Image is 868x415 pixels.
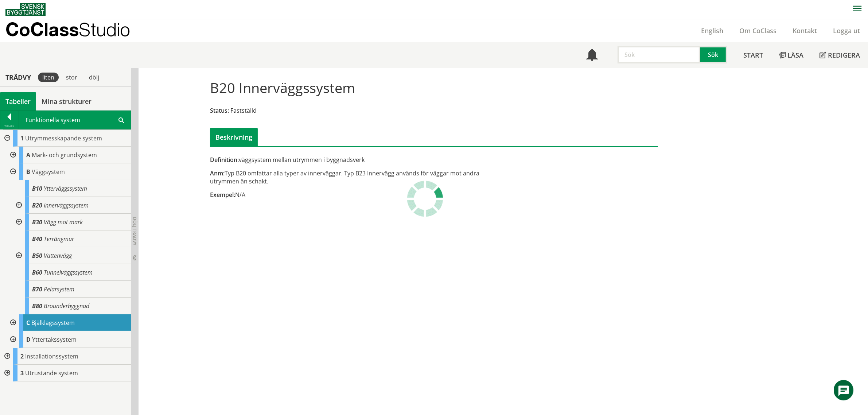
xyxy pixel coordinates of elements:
[210,156,505,164] div: väggsystem mellan utrymmen i byggnadsverk
[32,336,77,344] span: Yttertakssystem
[25,369,78,377] span: Utrustande system
[1,73,35,81] div: Trädvy
[32,252,42,260] span: B50
[25,134,102,142] span: Utrymmesskapande system
[210,79,355,96] h1: B20 Innerväggssystem
[811,42,868,68] a: Redigera
[44,302,89,310] span: Brounderbyggnad
[44,235,74,243] span: Terrängmur
[700,46,727,63] button: Sök
[210,128,258,146] div: Beskrivning
[230,106,257,115] span: Fastställd
[62,73,82,82] div: stor
[210,191,235,199] span: Exempel:
[26,168,30,176] span: B
[210,191,505,199] div: N/A
[85,73,104,82] div: dölj
[25,352,78,360] span: Installationssystem
[407,181,443,217] img: Laddar
[32,268,42,276] span: B60
[731,26,785,35] a: Om CoClass
[79,19,130,40] span: Studio
[44,268,93,276] span: Tunnelväggssystem
[735,42,771,68] a: Start
[36,92,97,110] a: Mina strukturer
[118,116,124,124] span: Sök i tabellen
[5,19,146,42] a: CoClassStudio
[38,73,59,82] div: liten
[771,42,811,68] a: Läsa
[19,111,131,129] div: Funktionella system
[32,302,42,310] span: B80
[32,201,42,209] span: B20
[26,319,30,327] span: C
[32,235,42,243] span: B40
[32,185,42,193] span: B10
[44,185,87,193] span: Ytterväggssystem
[32,151,97,159] span: Mark- och grundsystem
[26,336,31,344] span: D
[787,51,803,59] span: Läsa
[693,26,731,35] a: English
[210,169,505,185] div: Typ B20 omfattar alla typer av innerväggar. Typ B23 Innervägg används för väggar mot andra utrymm...
[743,51,763,59] span: Start
[44,201,89,209] span: Innerväggssystem
[31,319,75,327] span: Bjälklagssystem
[44,218,83,226] span: Vägg mot mark
[32,168,65,176] span: Väggsystem
[210,169,225,177] span: Anm:
[586,50,598,62] span: Notifikationer
[825,26,868,35] a: Logga ut
[132,217,138,245] span: Dölj trädvy
[20,352,24,360] span: 2
[20,369,24,377] span: 3
[32,218,42,226] span: B30
[5,25,130,34] p: CoClass
[5,3,46,16] img: Svensk Byggtjänst
[210,106,229,115] span: Status:
[44,252,72,260] span: Vattenvägg
[0,123,19,129] div: Tillbaka
[44,285,74,293] span: Pelarsystem
[828,51,860,59] span: Redigera
[32,285,42,293] span: B70
[618,46,700,63] input: Sök
[26,151,30,159] span: A
[210,156,239,164] span: Definition:
[785,26,825,35] a: Kontakt
[20,134,24,142] span: 1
